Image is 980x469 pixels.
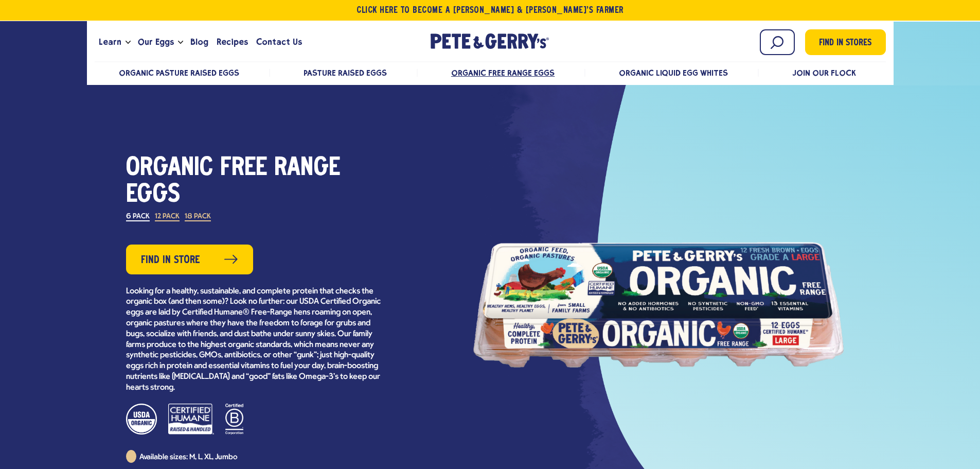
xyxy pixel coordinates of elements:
span: Our Eggs [138,36,174,48]
a: Pasture Raised Eggs [304,68,387,78]
input: Search [760,29,795,55]
a: Organic Pasture Raised Eggs [119,68,240,78]
a: Find in Stores [805,29,886,55]
span: Contact Us [256,36,302,48]
a: Organic Liquid Egg Whites [619,68,728,78]
a: Find in Store [126,245,253,274]
a: Learn [95,28,126,56]
span: Learn [99,36,121,48]
a: Join Our Flock [792,68,856,78]
a: Our Eggs [134,28,178,56]
a: Blog [186,28,212,56]
nav: desktop product menu [95,61,886,83]
span: Find in Store [141,252,200,268]
span: Available sizes: M, L, XL, Jumbo [139,454,238,461]
label: 12 Pack [155,213,180,221]
label: 18 Pack [185,213,211,221]
button: Open the dropdown menu for Our Eggs [178,41,183,44]
a: Contact Us [252,28,306,56]
label: 6 Pack [126,213,150,221]
span: Recipes [217,36,248,48]
a: Recipes [212,28,252,56]
span: Find in Stores [819,37,871,50]
button: Open the dropdown menu for Learn [126,41,131,44]
span: Blog [190,36,208,48]
a: Organic Free Range Eggs [451,68,555,78]
h1: Organic Free Range Eggs [126,155,383,209]
p: Looking for a healthy, sustainable, and complete protein that checks the organic box (and then so... [126,286,383,393]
